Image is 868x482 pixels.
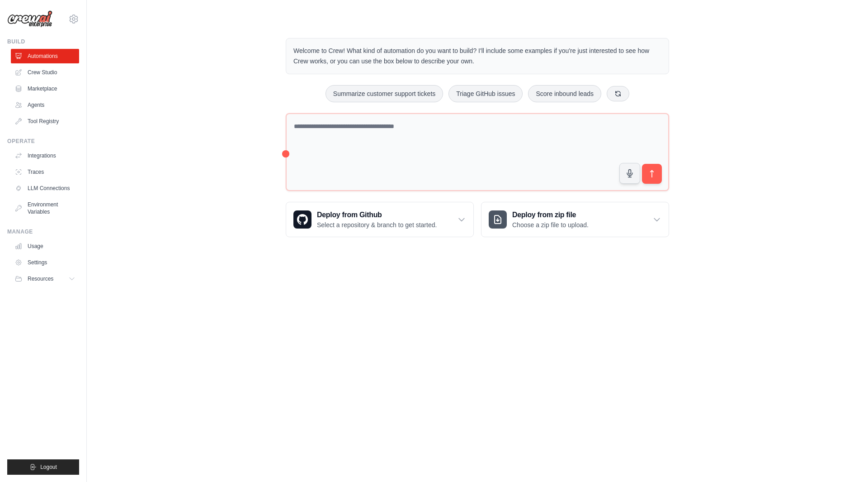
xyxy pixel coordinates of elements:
[40,463,57,471] span: Logout
[512,220,589,229] p: Choose a zip file to upload.
[11,255,79,270] a: Settings
[293,46,661,67] p: Welcome to Crew! What kind of automation do you want to build? I'll include some examples if you'...
[7,10,52,28] img: Logo
[528,85,601,102] button: Score inbound leads
[11,98,79,112] a: Agents
[695,411,835,423] h3: Create an automation
[325,85,443,102] button: Summarize customer support tickets
[11,272,79,286] button: Resources
[7,228,79,235] div: Manage
[28,275,53,282] span: Resources
[11,181,79,196] a: LLM Connections
[11,197,79,219] a: Environment Variables
[317,220,437,229] p: Select a repository & branch to get started.
[11,65,79,80] a: Crew Studio
[11,81,79,96] a: Marketplace
[317,210,437,220] h3: Deploy from Github
[7,38,79,45] div: Build
[512,210,589,220] h3: Deploy from zip file
[702,401,721,408] span: Step 1
[448,85,523,102] button: Triage GitHub issues
[7,459,79,475] button: Logout
[11,114,79,129] a: Tool Registry
[11,239,79,253] a: Usage
[11,165,79,179] a: Traces
[7,138,79,145] div: Operate
[695,427,835,456] p: Describe the automation you want to build, select an example option, or use the microphone to spe...
[11,49,79,63] a: Automations
[11,148,79,163] a: Integrations
[840,399,847,406] button: Close walkthrough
